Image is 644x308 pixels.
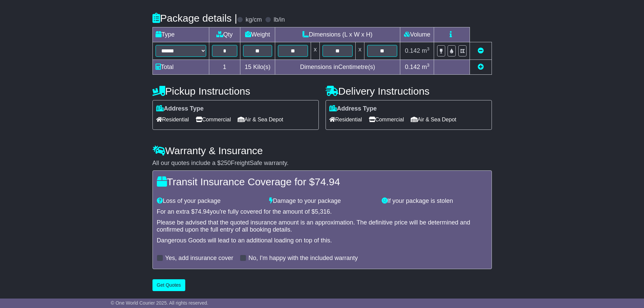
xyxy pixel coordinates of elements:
td: Volume [400,27,434,42]
a: Add new item [478,64,484,70]
label: lb/in [273,16,285,24]
td: 1 [209,60,240,75]
button: Get Quotes [152,279,186,291]
div: Damage to your package [266,197,378,205]
span: Residential [329,114,362,125]
span: 5,316 [315,208,330,215]
label: kg/cm [245,16,262,24]
span: 74.94 [315,176,340,187]
label: Yes, add insurance cover [165,255,233,262]
td: Total [152,60,209,75]
div: If your package is stolen [378,197,491,205]
sup: 3 [427,46,430,51]
span: m [422,47,430,54]
div: Dangerous Goods will lead to an additional loading on top of this. [157,237,487,244]
span: 0.142 [405,47,420,54]
span: Air & Sea Depot [238,114,283,125]
td: Dimensions in Centimetre(s) [275,60,400,75]
td: Weight [240,27,275,42]
span: m [422,64,430,70]
span: Commercial [369,114,404,125]
h4: Delivery Instructions [326,86,492,97]
td: Type [152,27,209,42]
span: Commercial [196,114,231,125]
div: For an extra $ you're fully covered for the amount of $ . [157,208,487,216]
td: x [311,42,319,60]
sup: 3 [427,63,430,68]
td: Dimensions (L x W x H) [275,27,400,42]
span: © One World Courier 2025. All rights reserved. [111,300,209,306]
span: 250 [221,160,231,166]
div: Please be advised that the quoted insurance amount is an approximation. The definitive price will... [157,219,487,234]
td: Kilo(s) [240,60,275,75]
td: x [356,42,364,60]
div: All our quotes include a $ FreightSafe warranty. [152,160,492,167]
td: Qty [209,27,240,42]
h4: Package details | [152,13,237,24]
h4: Transit Insurance Coverage for $ [157,176,487,187]
label: Address Type [156,105,204,113]
a: Remove this item [478,47,484,54]
span: 74.94 [195,208,210,215]
span: 0.142 [405,64,420,70]
label: Address Type [329,105,377,113]
h4: Pickup Instructions [152,86,319,97]
h4: Warranty & Insurance [152,145,492,156]
span: Air & Sea Depot [411,114,456,125]
span: 15 [245,64,252,70]
span: Residential [156,114,189,125]
div: Loss of your package [153,197,266,205]
label: No, I'm happy with the included warranty [248,255,358,262]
